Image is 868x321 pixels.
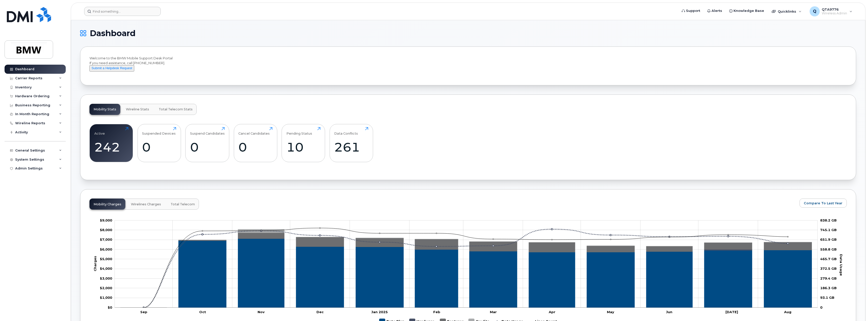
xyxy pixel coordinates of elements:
div: Active [94,127,105,135]
tspan: $5,000 [100,257,112,261]
tspan: 558.8 GB [820,247,837,251]
a: Suspend Candidates0 [190,127,225,159]
tspan: 186.3 GB [820,286,837,290]
a: Active242 [94,127,128,159]
tspan: Feb [433,310,440,314]
a: Cancel Candidates0 [238,127,272,159]
tspan: 465.7 GB [820,257,837,261]
tspan: $7,000 [100,238,112,242]
g: $0 [100,228,112,232]
tspan: May [607,310,614,314]
tspan: $3,000 [100,276,112,280]
tspan: Oct [199,310,206,314]
div: 0 [238,140,272,155]
tspan: [DATE] [725,310,738,314]
tspan: Nov [258,310,265,314]
button: Compare To Last Year [800,199,847,208]
div: Suspend Candidates [190,127,225,135]
tspan: $0 [108,305,112,309]
tspan: Apr [549,310,555,314]
tspan: Sep [140,310,147,314]
span: Dashboard [90,30,135,37]
tspan: $8,000 [100,228,112,232]
div: Suspended Devices [142,127,176,135]
g: $0 [100,296,112,300]
tspan: Jun [666,310,672,314]
span: Wirelines Charges [131,202,161,206]
span: Compare To Last Year [804,201,842,206]
g: $0 [100,267,112,271]
g: Rate Plan [121,239,812,308]
tspan: Jan 2025 [371,310,388,314]
div: Data Conflicts [334,127,358,135]
g: $0 [100,238,112,242]
tspan: 651.9 GB [820,238,837,242]
tspan: 0 [820,305,823,309]
tspan: Mar [490,310,497,314]
g: $0 [100,257,112,261]
div: Cancel Candidates [238,127,270,135]
div: 242 [94,140,128,155]
a: Data Conflicts261 [334,127,368,159]
tspan: 745.1 GB [820,228,837,232]
iframe: Messenger Launcher [846,299,864,317]
div: 10 [286,140,321,155]
tspan: $9,000 [100,218,112,222]
g: $0 [100,247,112,251]
g: $0 [100,286,112,290]
div: 0 [190,140,225,155]
tspan: 93.1 GB [820,296,834,300]
a: Submit a Helpdesk Request [89,66,134,70]
tspan: Charges [93,256,97,271]
div: Pending Status [286,127,312,135]
button: Submit a Helpdesk Request [89,65,134,71]
a: Suspended Devices0 [142,127,176,159]
tspan: $6,000 [100,247,112,251]
a: Pending Status10 [286,127,321,159]
tspan: Aug [784,310,791,314]
tspan: 372.5 GB [820,267,837,271]
tspan: $2,000 [100,286,112,290]
div: 261 [334,140,368,155]
span: Total Telecom Stats [159,107,193,111]
tspan: 838.2 GB [820,218,837,222]
g: $0 [100,218,112,222]
span: Wireline Stats [126,107,149,111]
tspan: $4,000 [100,267,112,271]
tspan: Data Usage [839,254,843,276]
g: $0 [100,276,112,280]
div: Welcome to the BMW Mobile Support Desk Portal If you need assistance, call [PHONE_NUMBER]. [89,56,847,76]
span: Total Telecom [171,202,195,206]
tspan: Dec [316,310,324,314]
tspan: $1,000 [100,296,112,300]
tspan: 279.4 GB [820,276,837,280]
div: 0 [142,140,176,155]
